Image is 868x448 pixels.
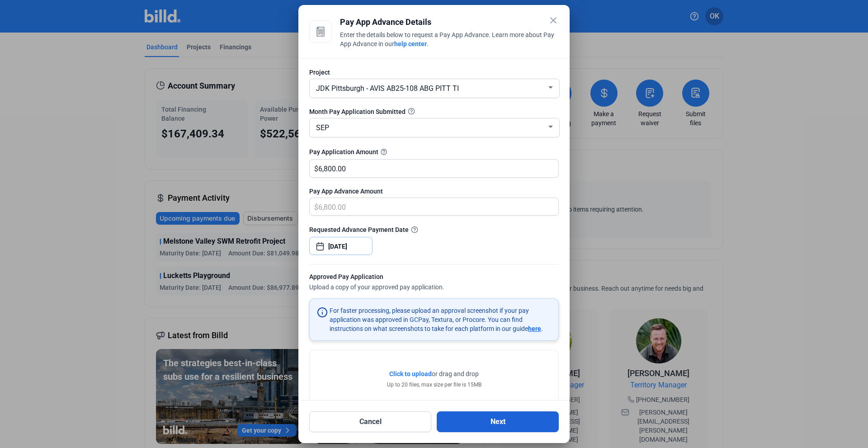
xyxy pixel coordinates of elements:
span: JDK Pittsburgh - AVIS AB25-108 ABG PITT TI [316,84,459,93]
a: help center [394,40,427,47]
div: Pay App Advance Amount [309,187,559,196]
input: 0.00 [318,160,548,177]
span: Click to upload [389,370,432,377]
input: 0.00 [318,198,548,216]
div: Approved Pay Application [309,272,559,283]
div: Requested Advance Payment Date [309,225,559,234]
span: SEP [316,123,329,132]
div: Month Pay Application Submitted [309,107,559,116]
div: Up to 20 files, max size per file is 15MB [387,381,481,389]
div: Pay App Advance Details [340,16,559,28]
button: Open calendar [316,237,325,246]
div: For faster processing, please upload an approval screenshot if your pay application was approved ... [330,306,551,333]
div: Project [309,68,559,77]
mat-icon: help_outline [378,146,389,157]
span: $ [310,160,318,174]
div: Pay Application Amount [309,146,559,157]
mat-icon: close [548,15,559,26]
button: Next [437,411,559,432]
button: Cancel [309,411,431,432]
div: Upload a copy of your approved pay application. [309,272,559,293]
div: Enter the details below to request a Pay App Advance. Learn more about Pay App Advance in our [340,30,559,50]
span: or drag and drop [432,369,479,378]
input: Select date [328,241,367,252]
span: $ [310,198,318,213]
span: here [528,325,541,332]
span: . [427,40,429,47]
